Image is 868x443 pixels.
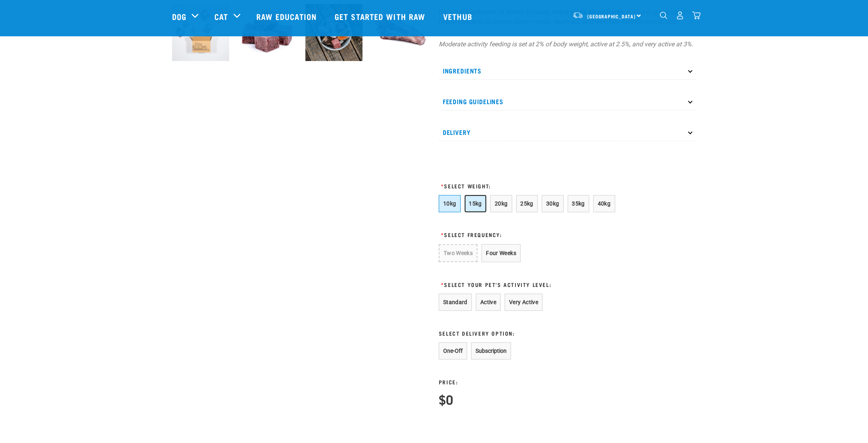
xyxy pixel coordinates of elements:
[490,195,512,212] button: 20kg
[439,330,618,336] h3: Select Delivery Option:
[327,0,435,32] a: Get started with Raw
[516,195,538,212] button: 25kg
[439,379,458,385] h3: Price:
[172,10,186,22] a: Dog
[482,244,521,262] button: Four Weeks
[439,40,693,48] em: Moderate activity feeding is set at 2% of body weight, active at 2.5%, and very active at 3%.
[573,12,583,19] img: van-moving.png
[439,195,461,212] button: 10kg
[587,15,636,18] span: [GEOGRAPHIC_DATA]
[214,10,228,22] a: Cat
[476,294,501,311] button: Active
[546,200,559,207] span: 30kg
[593,195,615,212] button: 40kg
[469,200,482,207] span: 15kg
[521,200,534,207] span: 25kg
[439,183,618,189] h3: Select Weight:
[660,12,668,19] img: home-icon-1@2x.png
[542,195,564,212] button: 30kg
[692,11,701,20] img: home-icon@2x.png
[568,195,590,212] button: 35kg
[439,342,467,360] button: One-Off
[505,294,543,311] button: Very Active
[439,62,696,80] p: Ingredients
[465,195,487,212] button: 15kg
[248,0,327,32] a: Raw Education
[435,0,482,32] a: Vethub
[495,200,508,207] span: 20kg
[439,281,618,287] h3: Select Your Pet's Activity Level:
[676,11,684,20] img: user.png
[439,392,453,406] h4: $0
[439,244,478,262] button: Two Weeks
[443,200,456,207] span: 10kg
[598,200,611,207] span: 40kg
[439,231,618,237] h3: Select Frequency:
[471,342,511,360] button: Subscription
[439,294,472,311] button: Standard
[439,123,696,141] p: Delivery
[439,93,696,111] p: Feeding Guidelines
[572,200,585,207] span: 35kg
